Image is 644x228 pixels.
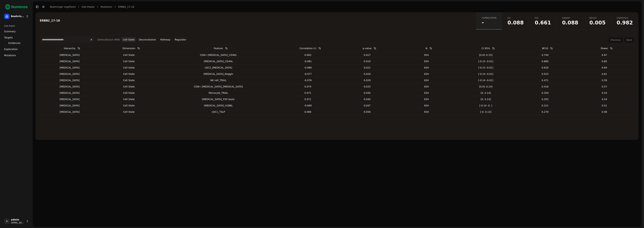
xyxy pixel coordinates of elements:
div: NK cell_TRAIL [160,79,277,82]
div: CD8+ [MEDICAL_DATA]_[MEDICAL_DATA] [160,85,277,88]
a: Recist0.005 [584,12,611,30]
div: 0.040 [339,98,395,101]
span: 10 result s [97,38,108,41]
div: Correlation (r) [300,45,316,51]
div: [MEDICAL_DATA]_FGF-basic [160,98,277,101]
a: Summary [3,29,30,34]
div: [MEDICAL_DATA] [41,72,98,76]
span: Summary [4,30,16,33]
span: Correlation [482,17,497,19]
div: [0.01 0.14] [457,85,514,88]
div: 834 [398,104,455,107]
div: 0.311 [517,104,573,107]
a: PFS0.661 [529,12,556,30]
div: cell state [101,72,157,76]
div: 0.017 [339,53,395,57]
div: p-value [363,45,372,51]
div: 834 [398,98,455,101]
div: [-0.14 -0.01] [457,72,514,76]
div: [-0. 0.13] [457,110,514,114]
div: -0.081 [280,60,336,63]
div: 0.270 [517,110,573,114]
span: 0.088 [562,20,578,25]
div: [-0.14 -0. ] [457,104,514,107]
button: Regulator [173,37,188,42]
div: 0.57 [576,85,633,88]
span: Statistics [617,17,633,19]
div: 0.620 [517,66,573,69]
div: cell state [101,91,157,95]
div: cell state [101,104,157,107]
div: 0.355 [517,98,573,101]
span: Targets [4,36,13,39]
div: [MEDICAL_DATA] [41,110,98,114]
img: Numenos [3,3,30,11]
div: 0.083 [280,53,336,57]
div: 0.65 [576,60,633,63]
div: 0.029 [339,79,395,82]
span: Boehringer Ingelheim [11,15,25,18]
div: cell state [101,60,157,63]
a: Mutations [3,53,30,58]
span: 0.005 [589,20,606,25]
div: [MEDICAL_DATA] [41,79,98,82]
div: 834 [398,60,455,63]
div: -0.076 [280,79,336,82]
div: Hierarchy [64,45,75,51]
span: OS [507,17,524,19]
div: [0. 0.14] [457,98,514,101]
a: ERBB2_17-18 [118,5,134,9]
span: Exploration [4,47,18,51]
span: 0.661 [535,20,551,25]
span: 0.088 [507,20,524,25]
div: 0.026 [339,72,395,76]
span: (out of 40 ) [108,38,120,41]
div: [MEDICAL_DATA] [41,91,98,95]
div: [MEDICAL_DATA]_Noggin [160,72,277,76]
div: cell state [101,85,157,88]
div: [MEDICAL_DATA]_41BBL [160,104,277,107]
nav: breadcrumb [50,5,134,9]
span: [EMAIL_ADDRESS] [11,221,25,224]
span: PFS [535,17,551,19]
button: Boehringer Ingelheim [3,12,30,20]
div: cell state [101,66,157,69]
a: Evidences [7,41,26,45]
div: [-0.15 -0.01] [457,60,514,63]
span: Forest [562,17,578,19]
div: 0.418 [517,85,573,88]
div: 0.54 [576,91,633,95]
div: 0.51 [576,104,633,107]
div: 0.359 [517,91,573,95]
div: 834 [398,72,455,76]
div: 0.59 [576,79,633,82]
div: 834 [398,66,455,69]
button: Deconvolution [137,37,158,42]
div: 0.071 [280,98,336,101]
div: Feature [214,45,223,51]
div: cell state [101,79,157,82]
div: -0.069 [280,104,336,107]
div: [MEDICAL_DATA] [41,60,98,63]
div: N [426,45,427,51]
div: [0.01 0.15] [457,53,514,57]
a: Mutations [101,5,112,9]
div: -0.077 [280,72,336,76]
div: 0.021 [339,66,395,69]
span: 0.982 [617,20,633,25]
button: Cell State [121,37,136,42]
a: Statistics0.982 [611,12,638,30]
div: [MEDICAL_DATA] [41,85,98,88]
a: Oak-Poplar [82,5,95,9]
div: 0.64 [576,66,633,69]
span: - [482,20,497,25]
div: cDC2_[MEDICAL_DATA] [160,66,277,69]
div: 0.074 [280,85,336,88]
div: [MEDICAL_DATA] [41,104,98,107]
div: CD8+ [MEDICAL_DATA]_CD40L [160,53,277,57]
div: [0. 0.14] [457,91,514,95]
span: Evidences [8,41,20,45]
div: cDC1_TSLP [160,110,277,114]
div: [MEDICAL_DATA] [41,66,98,69]
div: 834 [398,110,455,114]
